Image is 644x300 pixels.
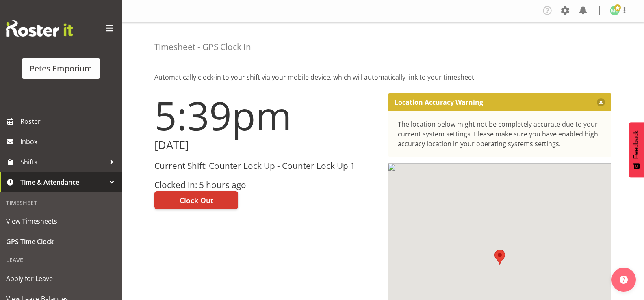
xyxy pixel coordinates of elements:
span: Inbox [20,136,118,148]
a: Apply for Leave [2,268,120,289]
div: The location below might not be completely accurate due to your current system settings. Please m... [398,119,602,149]
span: Clock Out [180,195,213,205]
img: help-xxl-2.png [620,276,628,284]
img: Rosterit website logo [6,20,73,37]
div: Petes Emporium [30,63,92,75]
span: GPS Time Clock [6,235,116,248]
span: Time & Attendance [20,176,106,188]
p: Location Accuracy Warning [395,98,483,106]
h4: Timesheet - GPS Clock In [154,42,251,52]
span: Roster [20,115,118,127]
div: Leave [2,252,120,268]
h2: [DATE] [154,139,378,151]
h3: Clocked in: 5 hours ago [154,180,378,190]
span: Feedback [633,130,640,159]
span: View Timesheets [6,215,116,227]
span: Shifts [20,156,106,168]
a: View Timesheets [2,211,120,231]
h1: 5:39pm [154,93,378,137]
p: Automatically clock-in to your shift via your mobile device, which will automatically link to you... [154,72,611,82]
a: GPS Time Clock [2,231,120,252]
button: Clock Out [154,191,238,209]
h3: Current Shift: Counter Lock Up - Counter Lock Up 1 [154,161,378,171]
div: Timesheet [2,194,120,211]
button: Close message [597,98,605,106]
img: melissa-cowen2635.jpg [610,6,620,15]
button: Feedback - Show survey [629,122,644,177]
span: Apply for Leave [6,272,116,285]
